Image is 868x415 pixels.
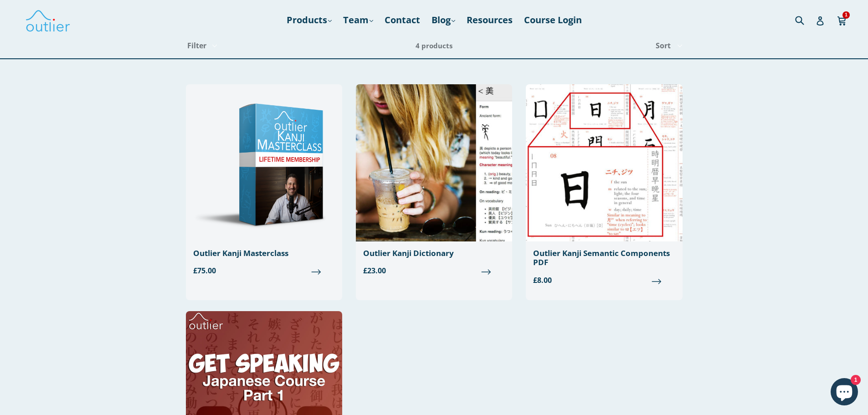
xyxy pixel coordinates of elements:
input: Search [793,10,818,29]
img: Outlier Kanji Dictionary: Essentials Edition Outlier Linguistics [356,84,512,241]
span: £75.00 [193,265,335,276]
a: Products [282,12,336,28]
span: £8.00 [533,275,675,286]
a: Course Login [519,12,586,28]
a: Team [339,12,378,28]
span: 4 products [416,41,452,50]
a: Outlier Kanji Dictionary £23.00 [356,84,512,283]
span: 1 [842,11,850,18]
a: Outlier Kanji Semantic Components PDF £8.00 [526,84,682,293]
div: Outlier Kanji Masterclass [193,249,335,258]
a: 1 [837,10,847,31]
div: Outlier Kanji Dictionary [363,249,505,258]
img: Outlier Kanji Semantic Components PDF Outlier Linguistics [526,84,682,241]
span: £23.00 [363,265,505,276]
img: Outlier Linguistics [25,7,71,33]
a: Outlier Kanji Masterclass £75.00 [186,84,342,283]
inbox-online-store-chat: Shopify online store chat [828,378,861,408]
img: Outlier Kanji Masterclass [186,84,342,241]
a: Resources [462,12,517,28]
a: Blog [427,12,460,28]
a: Contact [380,12,425,28]
div: Outlier Kanji Semantic Components PDF [533,249,675,267]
